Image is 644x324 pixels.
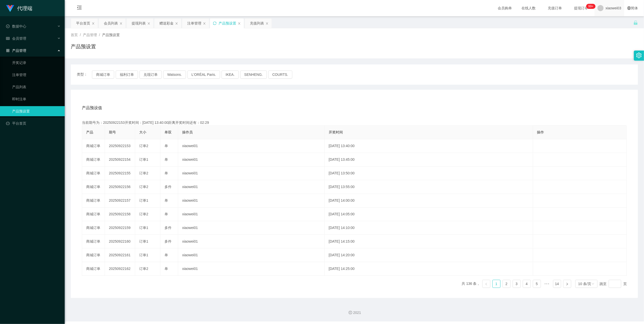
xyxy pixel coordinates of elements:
span: 操作员 [182,130,193,134]
td: 商城订单 [82,262,105,276]
td: [DATE] 13:40:00 [325,139,533,153]
span: 订单2 [139,267,148,271]
div: 产品预设置 [219,18,236,28]
h1: 产品预设置 [71,43,96,50]
td: xiaowei01 [178,139,325,153]
td: 20250922155 [105,167,135,180]
i: 图标: appstore-o [6,49,10,52]
i: 图标: global [627,6,631,10]
button: L'ORÉAL Paris. [187,71,220,79]
span: 大小 [139,130,146,134]
sup: 1200 [586,4,595,9]
li: 上一页 [482,280,490,288]
button: SENHENG. [240,71,267,79]
span: 单 [164,253,168,257]
i: 图标: menu-fold [71,0,88,16]
span: 产品预设置 [102,33,120,37]
span: 产品管理 [6,49,26,53]
i: 图标: close [92,22,95,25]
td: 20250922154 [105,153,135,167]
i: 图标: close [203,22,206,25]
i: 图标: close [175,22,178,25]
td: 20250922160 [105,235,135,248]
a: 4 [523,280,531,288]
td: 20250922156 [105,180,135,194]
span: 单 [164,171,168,175]
td: 商城订单 [82,180,105,194]
span: 产品管理 [83,33,97,37]
li: 共 136 条， [462,280,480,288]
span: 会员管理 [6,36,26,40]
span: 单 [164,157,168,161]
td: 商城订单 [82,235,105,248]
td: 商城订单 [82,221,105,235]
span: 单 [164,267,168,271]
i: 图标: down [591,282,594,286]
h1: 代理端 [17,0,32,16]
li: 5 [533,280,541,288]
i: 图标: copyright [349,311,352,314]
div: 跳至 页 [600,280,627,288]
td: 20250922158 [105,207,135,221]
li: 4 [523,280,531,288]
a: 3 [513,280,520,288]
a: 5 [533,280,541,288]
span: 单 [164,198,168,202]
button: COURTS. [268,71,292,79]
span: 订单1 [139,239,148,243]
i: 图标: sync [213,21,217,25]
i: 图标: check-circle-o [6,25,10,28]
a: 产品列表 [12,82,61,92]
td: [DATE] 13:45:00 [325,153,533,167]
span: 单双 [164,130,172,134]
td: 商城订单 [82,194,105,207]
i: 图标: close [147,22,150,25]
i: 图标: unlock [633,20,638,25]
li: 1 [492,280,500,288]
td: 商城订单 [82,167,105,180]
i: 图标: table [6,37,10,40]
td: [DATE] 14:05:00 [325,207,533,221]
div: 提现列表 [132,18,146,28]
div: 注单管理 [187,18,201,28]
a: 产品预设置 [12,106,61,116]
span: 数据中心 [6,24,26,28]
i: 图标: close [266,22,269,25]
span: 订单2 [139,144,148,148]
td: xiaowei01 [178,221,325,235]
i: 图标: close [120,22,123,25]
div: 赠送彩金 [159,18,174,28]
div: 2021 [69,310,640,315]
td: [DATE] 14:00:00 [325,194,533,207]
a: 2 [503,280,510,288]
span: 开奖时间 [329,130,343,134]
i: 图标: right [566,283,569,286]
span: 订单2 [139,171,148,175]
td: 20250922159 [105,221,135,235]
span: 订单1 [139,253,148,257]
a: 代理端 [6,6,32,10]
img: logo.9652507e.png [6,5,14,12]
li: 下一页 [563,280,571,288]
span: 产品预设值 [82,105,102,111]
span: 单 [164,144,168,148]
td: xiaowei01 [178,194,325,207]
td: 商城订单 [82,139,105,153]
td: 20250922162 [105,262,135,276]
span: 操作 [537,130,544,134]
button: 兑现订单 [139,71,162,79]
button: 福利订单 [116,71,138,79]
i: 图标: close [238,22,241,25]
span: 订单1 [139,226,148,230]
td: xiaowei01 [178,180,325,194]
span: 首页 [71,33,78,37]
button: IKEA. [222,71,239,79]
td: 商城订单 [82,207,105,221]
span: / [80,33,81,37]
span: 单 [164,212,168,216]
span: 提现订单 [572,6,591,10]
a: 14 [553,280,561,288]
li: 3 [513,280,521,288]
td: 20250922157 [105,194,135,207]
button: 商城订单 [92,71,114,79]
